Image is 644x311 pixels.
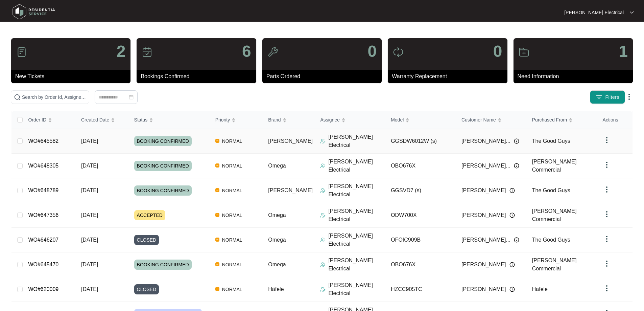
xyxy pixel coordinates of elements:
p: Need Information [518,72,633,81]
a: WO#620009 [28,286,58,292]
p: [PERSON_NAME] Electrical [328,158,385,174]
img: Info icon [514,138,519,144]
td: ODW700X [385,203,456,228]
img: icon [267,47,278,58]
img: dropdown arrow [603,161,611,169]
p: Bookings Confirmed [141,72,256,81]
span: Customer Name [461,116,496,124]
img: Info icon [509,287,515,292]
span: [DATE] [81,187,98,193]
a: WO#645470 [28,262,58,267]
p: [PERSON_NAME] Electrical [328,207,385,223]
th: Brand [263,111,315,129]
img: Vercel Logo [215,213,219,217]
span: CLOSED [134,284,159,294]
span: [PERSON_NAME] Commercial [532,258,577,271]
img: residentia service logo [10,2,57,22]
img: Vercel Logo [215,163,219,168]
span: NORMAL [219,285,245,293]
img: Vercel Logo [215,262,219,266]
img: icon [142,47,152,58]
img: Info icon [509,213,515,218]
span: Status [134,116,148,124]
img: dropdown arrow [625,93,633,101]
p: 0 [367,43,377,60]
td: OBO676X [385,154,456,178]
th: Actions [597,111,633,129]
td: OFOIC909B [385,228,456,252]
th: Priority [210,111,263,129]
span: [PERSON_NAME] Commercial [532,208,577,222]
span: Häfele [268,286,284,292]
p: [PERSON_NAME] Electrical [328,182,385,199]
th: Purchased From [527,111,597,129]
span: NORMAL [219,162,245,170]
span: [DATE] [81,138,98,144]
a: WO#646207 [28,237,58,243]
p: [PERSON_NAME] Electrical [328,257,385,273]
p: [PERSON_NAME] Electrical [328,281,385,297]
p: 6 [242,43,251,60]
th: Status [129,111,210,129]
img: dropdown arrow [603,136,611,144]
span: ACCEPTED [134,210,165,220]
span: Filters [605,94,619,101]
img: icon [519,47,529,58]
span: Omega [268,262,286,267]
img: Vercel Logo [215,287,219,291]
img: Assigner Icon [320,262,326,267]
img: dropdown arrow [603,260,611,268]
p: 0 [493,43,502,60]
span: The Good Guys [532,187,570,193]
img: dropdown arrow [603,284,611,292]
span: [PERSON_NAME] [268,187,313,193]
button: filter iconFilters [590,90,625,104]
span: Assignee [320,116,340,124]
td: OBO676X [385,252,456,277]
span: [PERSON_NAME] [461,186,506,195]
a: WO#645582 [28,138,58,144]
a: WO#648789 [28,187,58,193]
span: BOOKING CONFIRMED [134,185,192,196]
img: search-icon [14,94,21,101]
td: HZCC905TC [385,277,456,302]
span: Omega [268,237,286,243]
th: Model [385,111,456,129]
p: New Tickets [15,72,130,81]
span: BOOKING CONFIRMED [134,260,192,270]
span: [PERSON_NAME] [461,261,506,269]
img: Vercel Logo [215,188,219,192]
td: GGSDW6012W (s) [385,129,456,154]
span: NORMAL [219,186,245,195]
p: 2 [117,43,126,60]
input: Search by Order Id, Assignee Name, Customer Name, Brand and Model [22,93,86,101]
img: Assigner Icon [320,163,326,169]
img: icon [393,47,404,58]
span: [PERSON_NAME]... [461,137,510,145]
span: [DATE] [81,212,98,218]
p: [PERSON_NAME] Electrical [328,133,385,149]
span: Priority [215,116,230,124]
span: Created Date [81,116,109,124]
th: Assignee [315,111,385,129]
p: [PERSON_NAME] Electrical [328,232,385,248]
span: [DATE] [81,286,98,292]
img: Assigner Icon [320,213,326,218]
span: NORMAL [219,261,245,269]
img: Info icon [509,188,515,193]
a: WO#648305 [28,163,58,169]
span: [PERSON_NAME]... [461,236,510,244]
img: Vercel Logo [215,238,219,242]
span: CLOSED [134,235,159,245]
img: dropdown arrow [630,11,634,14]
p: Warranty Replacement [392,72,507,81]
span: [PERSON_NAME] Commercial [532,159,577,173]
span: BOOKING CONFIRMED [134,136,192,146]
span: Model [391,116,404,124]
img: Assigner Icon [320,188,326,193]
span: The Good Guys [532,237,570,243]
p: Parts Ordered [266,72,382,81]
img: dropdown arrow [603,235,611,243]
span: BOOKING CONFIRMED [134,161,192,171]
span: Order ID [28,116,46,124]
